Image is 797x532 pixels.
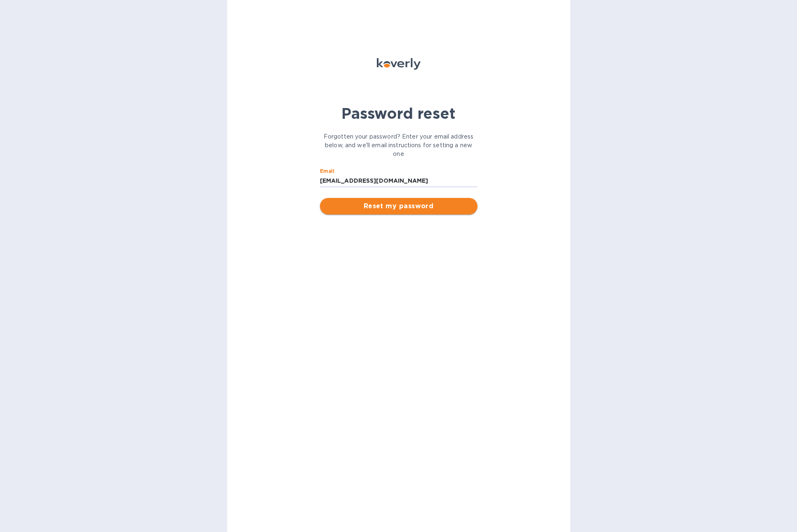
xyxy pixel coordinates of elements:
[320,198,477,214] button: Reset my password
[327,201,471,211] span: Reset my password
[320,169,334,174] label: Email
[466,176,476,186] keeper-lock: Open Keeper Popup
[341,104,456,122] b: Password reset
[377,58,421,70] img: Koverly
[320,132,477,158] p: Forgotten your password? Enter your email address below, and we'll email instructions for setting...
[320,175,477,187] input: Email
